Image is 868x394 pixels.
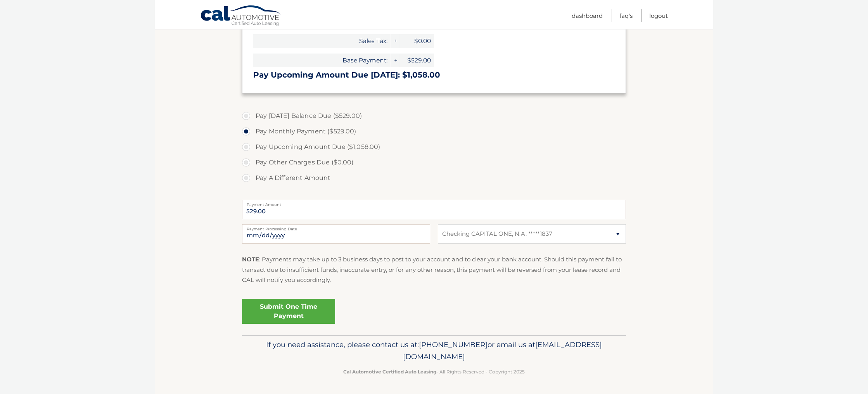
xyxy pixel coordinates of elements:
[247,339,621,363] p: If you need assistance, please contact us at: or email us at
[242,224,430,230] label: Payment Processing Date
[253,54,391,67] span: Base Payment:
[242,254,626,285] p: : Payments may take up to 3 business days to post to your account and to clear your bank account....
[242,224,430,244] input: Payment Date
[242,256,259,263] strong: NOTE
[419,340,488,349] span: [PHONE_NUMBER]
[343,369,436,375] strong: Cal Automotive Certified Auto Leasing
[242,170,626,186] label: Pay A Different Amount
[242,139,626,155] label: Pay Upcoming Amount Due ($1,058.00)
[242,124,626,139] label: Pay Monthly Payment ($529.00)
[242,200,626,219] input: Payment Amount
[619,9,633,22] a: FAQ's
[242,200,626,206] label: Payment Amount
[253,70,615,80] h3: Pay Upcoming Amount Due [DATE]: $1,058.00
[242,299,335,324] a: Submit One Time Payment
[391,54,399,67] span: +
[200,5,282,28] a: Cal Automotive
[649,9,668,22] a: Logout
[399,54,434,67] span: $529.00
[242,108,626,124] label: Pay [DATE] Balance Due ($529.00)
[399,34,434,48] span: $0.00
[253,34,391,48] span: Sales Tax:
[572,9,603,22] a: Dashboard
[391,34,399,48] span: +
[242,155,626,170] label: Pay Other Charges Due ($0.00)
[247,368,621,376] p: - All Rights Reserved - Copyright 2025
